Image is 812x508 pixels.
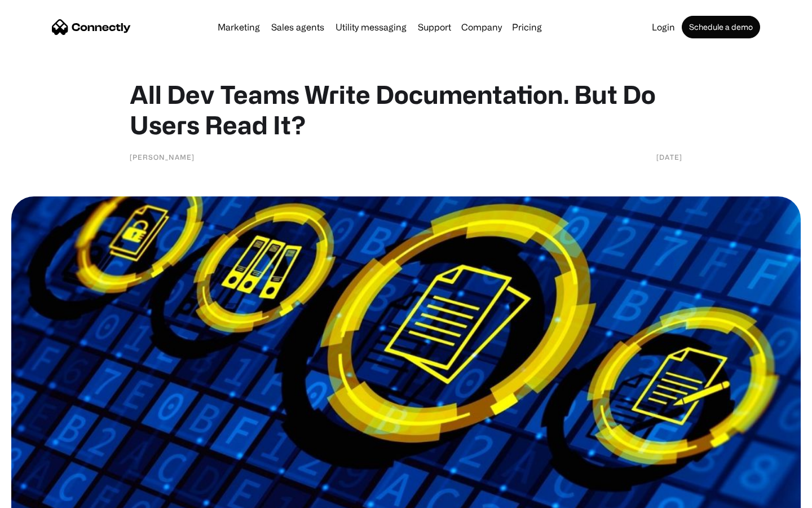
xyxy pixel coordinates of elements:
[213,23,264,32] a: Marketing
[331,23,411,32] a: Utility messaging
[682,16,760,38] a: Schedule a demo
[267,23,329,32] a: Sales agents
[23,488,68,504] ul: Language list
[11,488,68,504] aside: Language selected: English
[461,19,502,35] div: Company
[130,151,195,163] div: [PERSON_NAME]
[130,79,682,140] h1: All Dev Teams Write Documentation. But Do Users Read It?
[656,151,682,163] div: [DATE]
[647,23,679,32] a: Login
[413,23,456,32] a: Support
[507,23,546,32] a: Pricing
